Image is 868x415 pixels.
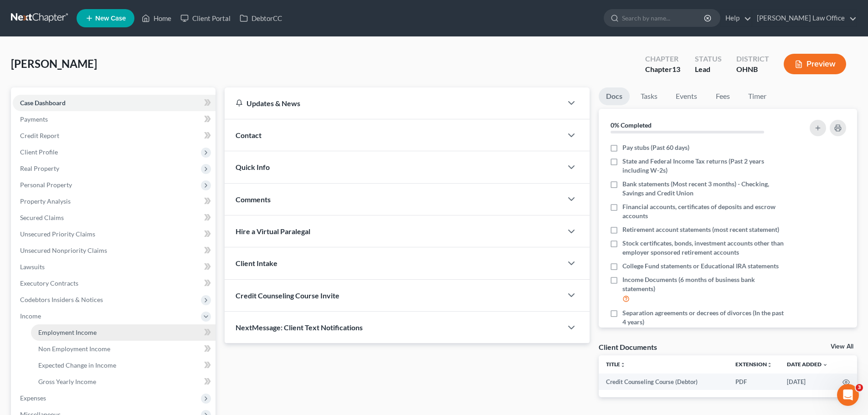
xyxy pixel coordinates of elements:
span: College Fund statements or Educational IRA statements [622,261,779,271]
a: Help [721,10,751,26]
div: Updates & News [236,98,551,108]
a: Date Added expand_more [787,361,828,368]
a: Extensionunfold_more [735,361,772,368]
span: Income [20,312,41,320]
span: Expenses [20,394,46,402]
span: Executory Contracts [20,279,78,287]
span: New Case [95,15,126,22]
span: Expected Change in Income [38,361,116,369]
span: Client Intake [236,259,277,267]
span: Real Property [20,164,59,172]
span: Client Profile [20,148,58,156]
span: Unsecured Priority Claims [20,230,95,238]
span: Unsecured Nonpriority Claims [20,246,107,254]
span: Bank statements (Most recent 3 months) - Checking, Savings and Credit Union [622,179,785,198]
a: Case Dashboard [13,95,216,111]
iframe: Intercom live chat [837,384,859,406]
span: Hire a Virtual Paralegal [236,227,310,236]
span: Lawsuits [20,263,45,271]
span: Pay stubs (Past 60 days) [622,143,689,152]
a: [PERSON_NAME] Law Office [752,10,857,26]
div: OHNB [736,64,769,75]
span: Financial accounts, certificates of deposits and escrow accounts [622,202,785,220]
span: Employment Income [38,328,97,336]
a: Home [137,10,176,26]
i: unfold_more [620,362,626,368]
a: Lawsuits [13,259,216,275]
td: Credit Counseling Course (Debtor) [599,374,728,390]
a: Executory Contracts [13,275,216,292]
a: Events [668,87,704,105]
span: Separation agreements or decrees of divorces (In the past 4 years) [622,308,785,327]
div: District [736,54,769,64]
a: Docs [599,87,630,105]
div: Status [695,54,722,64]
i: expand_more [822,362,828,368]
a: Tasks [633,87,665,105]
a: Secured Claims [13,210,216,226]
strong: 0% Completed [611,121,652,129]
span: 3 [856,384,863,391]
span: Credit Report [20,132,59,139]
a: Gross Yearly Income [31,374,216,390]
span: Personal Property [20,181,72,189]
a: Unsecured Priority Claims [13,226,216,242]
span: [PERSON_NAME] [11,57,97,70]
a: Property Analysis [13,193,216,210]
a: Employment Income [31,324,216,341]
span: Comments [236,195,271,204]
td: PDF [728,374,780,390]
a: Expected Change in Income [31,357,216,374]
span: Contact [236,131,262,139]
a: Credit Report [13,128,216,144]
a: Client Portal [176,10,235,26]
div: Chapter [645,54,680,64]
div: Client Documents [599,342,657,352]
span: Income Documents (6 months of business bank statements) [622,275,785,293]
span: Codebtors Insiders & Notices [20,296,103,303]
a: Timer [741,87,774,105]
a: Unsecured Nonpriority Claims [13,242,216,259]
span: Stock certificates, bonds, investment accounts other than employer sponsored retirement accounts [622,239,785,257]
span: NextMessage: Client Text Notifications [236,323,363,332]
a: DebtorCC [235,10,287,26]
span: Property Analysis [20,197,71,205]
span: Non Employment Income [38,345,110,353]
span: Quick Info [236,163,270,171]
span: Gross Yearly Income [38,378,96,385]
span: Retirement account statements (most recent statement) [622,225,779,234]
td: [DATE] [780,374,835,390]
a: Fees [708,87,737,105]
div: Chapter [645,64,680,75]
span: Payments [20,115,48,123]
span: 13 [672,65,680,73]
a: Titleunfold_more [606,361,626,368]
div: Lead [695,64,722,75]
span: Credit Counseling Course Invite [236,291,339,300]
a: Payments [13,111,216,128]
a: Non Employment Income [31,341,216,357]
button: Preview [784,54,846,74]
i: unfold_more [767,362,772,368]
span: State and Federal Income Tax returns (Past 2 years including W-2s) [622,157,785,175]
span: Secured Claims [20,214,64,221]
input: Search by name... [622,10,705,26]
a: View All [831,343,853,350]
span: Case Dashboard [20,99,66,107]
